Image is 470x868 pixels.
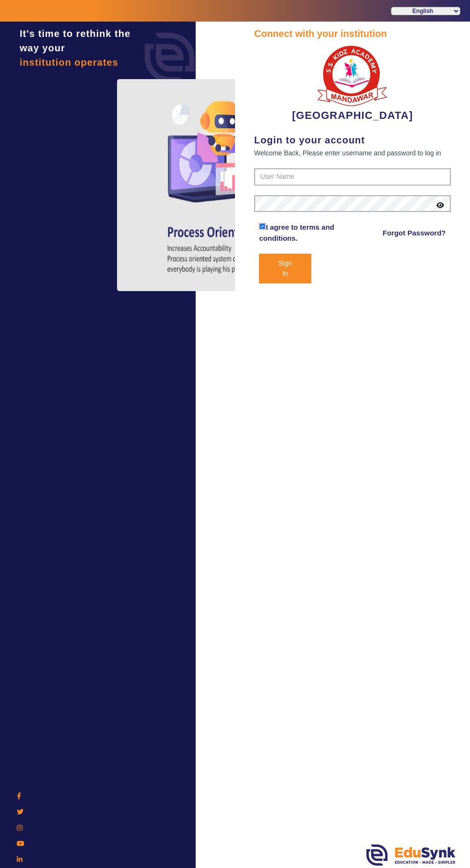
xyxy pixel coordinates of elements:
span: institution operates [20,57,118,68]
a: I agree to terms and conditions. [259,223,334,242]
div: [GEOGRAPHIC_DATA] [254,41,451,123]
input: User Name [254,168,451,186]
button: Sign In [259,254,311,283]
div: Login to your account [254,133,451,147]
img: b9104f0a-387a-4379-b368-ffa933cda262 [317,41,388,107]
a: Forgot Password? [383,227,446,239]
div: Welcome Back, Please enter username and password to log in [254,147,451,159]
span: It's time to rethink the way your [20,28,130,53]
img: login.png [134,22,206,94]
img: edusynk.png [366,845,456,866]
img: login4.png [117,79,318,291]
div: Connect with your institution [254,26,451,41]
